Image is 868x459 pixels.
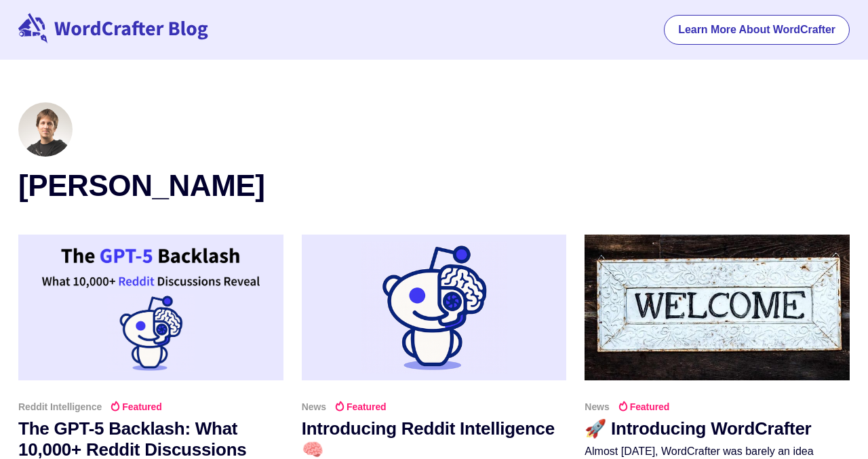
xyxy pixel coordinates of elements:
[585,235,850,380] img: 🚀 Introducing WordCrafter
[302,402,326,412] span: News
[18,402,102,412] span: Reddit Intelligence
[618,402,670,412] span: Featured
[302,235,567,380] img: Introducing Reddit Intelligence 🧠
[334,402,387,412] span: Featured
[18,170,452,201] h2: [PERSON_NAME]
[664,15,850,45] a: Learn More About WordCrafter
[18,235,283,380] img: The GPT-5 Backlash: What 10,000+ Reddit Discussions Reveal
[585,418,850,439] h2: 🚀 Introducing WordCrafter
[585,402,609,412] span: News
[18,102,73,157] img: Federico Pascual
[110,402,162,412] span: Featured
